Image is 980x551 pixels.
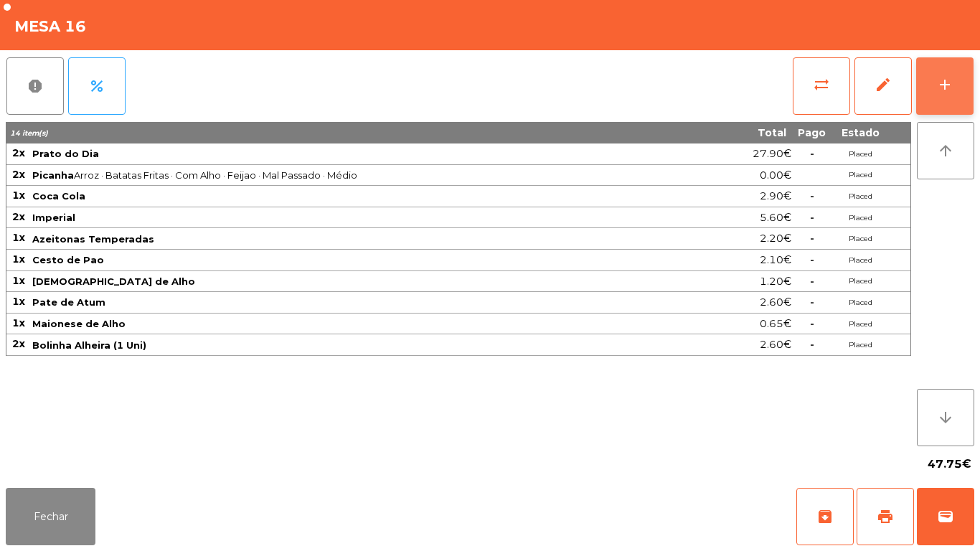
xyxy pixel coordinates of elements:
button: archive [796,488,854,545]
span: 1x [12,253,25,265]
span: 5.60€ [760,208,791,227]
span: 14 item(s) [10,128,48,138]
span: [DEMOGRAPHIC_DATA] de Alho [32,275,195,287]
div: add [936,76,953,93]
button: arrow_upward [917,122,974,179]
td: Placed [831,143,889,165]
span: 2x [12,210,25,223]
span: - [810,275,814,288]
span: 1.20€ [760,272,791,291]
span: Azeitonas Temperadas [32,233,154,245]
button: add [916,57,974,115]
td: Placed [831,207,889,229]
span: 1x [12,274,25,287]
span: - [810,296,814,309]
button: sync_alt [793,57,850,115]
span: - [810,232,814,245]
span: 47.75€ [928,453,971,475]
span: 2.60€ [760,293,791,312]
span: 1x [12,316,25,329]
span: Bolinha Alheira (1 Uni) [32,339,146,351]
th: Estado [831,122,889,143]
span: report [27,77,44,95]
span: print [877,508,894,525]
span: percent [88,77,105,95]
span: - [810,147,814,160]
span: 0.65€ [760,314,791,334]
button: percent [68,57,126,115]
span: 2.60€ [760,335,791,354]
td: Placed [831,334,889,356]
span: Prato do Dia [32,148,99,159]
button: print [857,488,914,545]
span: 2x [12,168,25,181]
th: Total [709,122,792,143]
td: Placed [831,228,889,250]
span: 27.90€ [753,144,791,164]
td: Placed [831,292,889,314]
i: arrow_upward [937,142,954,159]
button: wallet [917,488,974,545]
button: arrow_downward [917,389,974,446]
span: Picanha [32,169,74,181]
span: Cesto de Pao [32,254,104,265]
td: Placed [831,271,889,293]
span: - [810,211,814,224]
td: Placed [831,186,889,207]
span: 2.90€ [760,187,791,206]
h4: Mesa 16 [14,16,86,37]
span: archive [816,508,834,525]
span: - [810,189,814,202]
span: Arroz · Batatas Fritas · Com Alho · Feijao · Mal Passado · Médio [32,169,707,181]
span: Imperial [32,212,75,223]
span: Maionese de Alho [32,318,126,329]
span: Coca Cola [32,190,85,202]
span: - [810,338,814,351]
button: edit [854,57,912,115]
span: sync_alt [813,76,830,93]
span: 2x [12,146,25,159]
span: 1x [12,189,25,202]
th: Pago [792,122,831,143]
span: 0.00€ [760,166,791,185]
span: wallet [937,508,954,525]
i: arrow_downward [937,409,954,426]
td: Placed [831,314,889,335]
td: Placed [831,250,889,271]
span: - [810,253,814,266]
button: Fechar [6,488,95,545]
span: - [810,317,814,330]
td: Placed [831,165,889,187]
span: 1x [12,231,25,244]
button: report [6,57,64,115]
span: edit [875,76,892,93]
span: Pate de Atum [32,296,105,308]
span: 1x [12,295,25,308]
span: 2.20€ [760,229,791,248]
span: 2.10€ [760,250,791,270]
span: 2x [12,337,25,350]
